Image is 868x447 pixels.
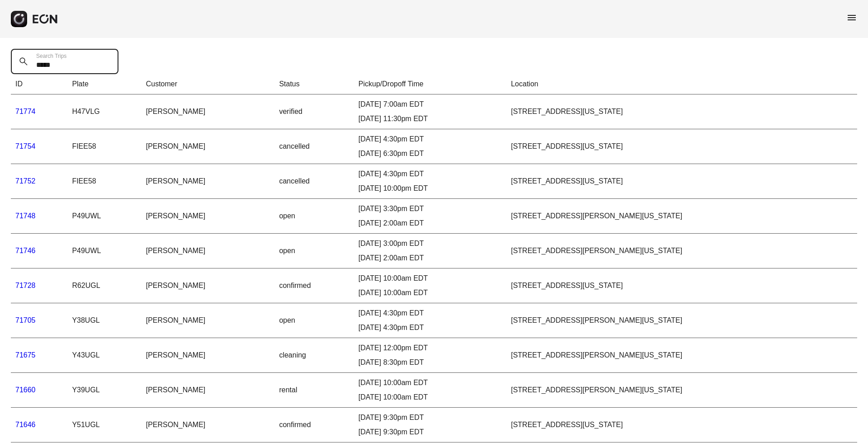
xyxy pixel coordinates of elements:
[506,268,857,303] td: [STREET_ADDRESS][US_STATE]
[359,412,502,423] div: [DATE] 9:30pm EDT
[506,408,857,442] td: [STREET_ADDRESS][US_STATE]
[359,377,502,388] div: [DATE] 10:00am EDT
[15,421,36,428] a: 71646
[359,99,502,110] div: [DATE] 7:00am EDT
[142,74,275,94] th: Customer
[67,234,141,268] td: P49UWL
[274,129,354,164] td: cancelled
[67,303,141,338] td: Y38UGL
[506,338,857,373] td: [STREET_ADDRESS][PERSON_NAME][US_STATE]
[359,287,502,298] div: [DATE] 10:00am EDT
[142,164,275,199] td: [PERSON_NAME]
[359,253,502,263] div: [DATE] 2:00am EDT
[359,322,502,333] div: [DATE] 4:30pm EDT
[359,134,502,145] div: [DATE] 4:30pm EDT
[67,408,141,442] td: Y51UGL
[359,392,502,403] div: [DATE] 10:00am EDT
[15,177,36,185] a: 71752
[36,52,66,60] label: Search Trips
[359,203,502,214] div: [DATE] 3:30pm EDT
[67,94,141,129] td: H47VLG
[359,427,502,438] div: [DATE] 9:30pm EDT
[142,373,275,408] td: [PERSON_NAME]
[67,74,141,94] th: Plate
[15,212,36,220] a: 71748
[506,94,857,129] td: [STREET_ADDRESS][US_STATE]
[359,218,502,229] div: [DATE] 2:00am EDT
[274,74,354,94] th: Status
[506,303,857,338] td: [STREET_ADDRESS][PERSON_NAME][US_STATE]
[359,113,502,124] div: [DATE] 11:30pm EDT
[506,199,857,234] td: [STREET_ADDRESS][PERSON_NAME][US_STATE]
[142,199,275,234] td: [PERSON_NAME]
[67,338,141,373] td: Y43UGL
[15,142,36,150] a: 71754
[846,12,857,23] span: menu
[67,268,141,303] td: R62UGL
[15,247,36,254] a: 71746
[142,234,275,268] td: [PERSON_NAME]
[142,94,275,129] td: [PERSON_NAME]
[67,164,141,199] td: FIEE58
[506,164,857,199] td: [STREET_ADDRESS][US_STATE]
[15,282,36,289] a: 71728
[506,74,857,94] th: Location
[142,408,275,442] td: [PERSON_NAME]
[359,273,502,284] div: [DATE] 10:00am EDT
[359,183,502,194] div: [DATE] 10:00pm EDT
[274,234,354,268] td: open
[15,351,36,359] a: 71675
[15,386,36,394] a: 71660
[274,94,354,129] td: verified
[67,373,141,408] td: Y39UGL
[506,129,857,164] td: [STREET_ADDRESS][US_STATE]
[274,164,354,199] td: cancelled
[142,129,275,164] td: [PERSON_NAME]
[67,199,141,234] td: P49UWL
[359,238,502,249] div: [DATE] 3:00pm EDT
[142,303,275,338] td: [PERSON_NAME]
[274,408,354,442] td: confirmed
[274,338,354,373] td: cleaning
[274,373,354,408] td: rental
[359,308,502,319] div: [DATE] 4:30pm EDT
[359,343,502,353] div: [DATE] 12:00pm EDT
[142,268,275,303] td: [PERSON_NAME]
[274,268,354,303] td: confirmed
[11,74,67,94] th: ID
[67,129,141,164] td: FIEE58
[354,74,506,94] th: Pickup/Dropoff Time
[15,316,36,324] a: 71705
[506,234,857,268] td: [STREET_ADDRESS][PERSON_NAME][US_STATE]
[142,338,275,373] td: [PERSON_NAME]
[359,148,502,159] div: [DATE] 6:30pm EDT
[274,199,354,234] td: open
[15,108,36,115] a: 71774
[274,303,354,338] td: open
[359,357,502,368] div: [DATE] 8:30pm EDT
[359,169,502,179] div: [DATE] 4:30pm EDT
[506,373,857,408] td: [STREET_ADDRESS][PERSON_NAME][US_STATE]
